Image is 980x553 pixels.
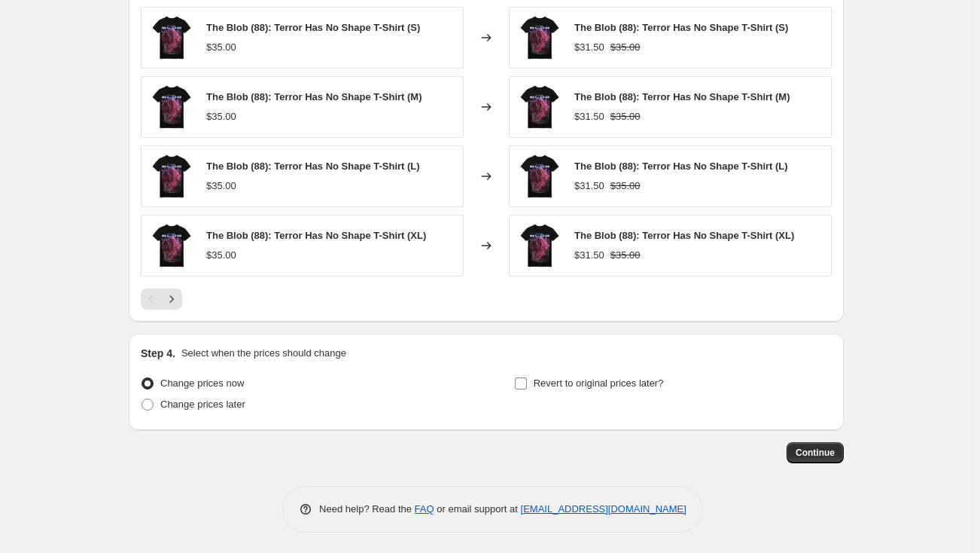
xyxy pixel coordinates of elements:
img: Terror-Has-No-Shape_80x.png [517,154,562,199]
img: Terror-Has-No-Shape_80x.png [517,223,562,268]
span: Continue [796,447,835,459]
img: Terror-Has-No-Shape_80x.png [149,154,194,199]
span: Change prices later [160,399,245,410]
img: Terror-Has-No-Shape_80x.png [517,15,562,60]
span: The Blob (88): Terror Has No Shape T-Shirt (L) [206,160,420,172]
span: The Blob (88): Terror Has No Shape T-Shirt (M) [574,91,790,102]
span: Change prices now [160,377,244,389]
h2: Step 4. [141,346,175,361]
div: $35.00 [206,179,236,194]
span: Revert to original prices later? [534,377,664,389]
nav: Pagination [141,289,182,310]
strike: $35.00 [610,179,641,194]
div: $31.50 [574,109,604,124]
a: FAQ [415,503,434,515]
span: Need help? Read the [319,503,415,515]
span: The Blob (88): Terror Has No Shape T-Shirt (M) [206,91,422,102]
span: The Blob (88): Terror Has No Shape T-Shirt (S) [574,22,788,33]
span: The Blob (88): Terror Has No Shape T-Shirt (S) [206,22,420,33]
div: $31.50 [574,40,604,55]
img: Terror-Has-No-Shape_80x.png [149,223,194,268]
div: $31.50 [574,179,604,194]
strike: $35.00 [610,248,641,263]
button: Continue [787,442,844,463]
div: $35.00 [206,109,236,124]
div: $31.50 [574,248,604,263]
img: Terror-Has-No-Shape_80x.png [149,84,194,130]
button: Next [161,289,182,310]
span: The Blob (88): Terror Has No Shape T-Shirt (L) [574,160,788,172]
img: Terror-Has-No-Shape_80x.png [149,15,194,60]
img: Terror-Has-No-Shape_80x.png [517,84,562,130]
strike: $35.00 [610,40,641,55]
span: The Blob (88): Terror Has No Shape T-Shirt (XL) [574,230,794,241]
p: Select when the prices should change [181,346,346,361]
span: or email support at [434,503,521,515]
a: [EMAIL_ADDRESS][DOMAIN_NAME] [521,503,686,515]
div: $35.00 [206,40,236,55]
span: The Blob (88): Terror Has No Shape T-Shirt (XL) [206,230,426,241]
strike: $35.00 [610,109,641,124]
div: $35.00 [206,248,236,263]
